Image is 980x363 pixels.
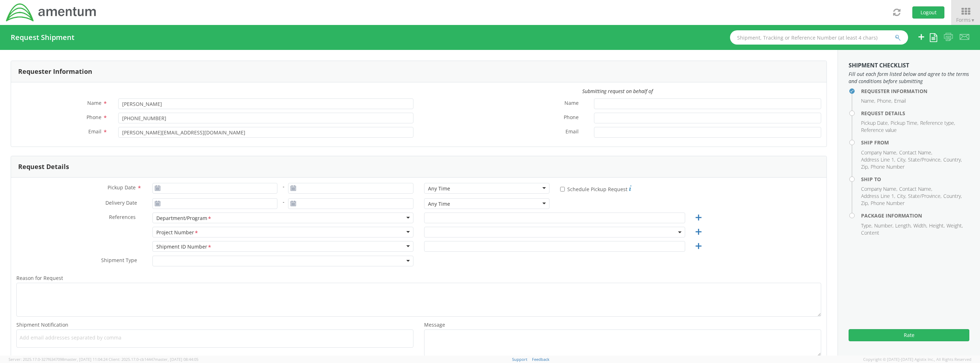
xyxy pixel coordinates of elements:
[897,156,906,163] li: City
[861,149,897,156] li: Company Name
[861,200,869,207] li: Zip
[894,97,906,104] li: Email
[532,357,549,362] a: Feedback
[908,156,942,163] li: State/Province
[565,128,579,136] span: Email
[861,222,872,229] li: Type
[861,97,875,104] li: Name
[861,177,969,182] h4: Ship To
[920,119,955,127] li: Reference type
[16,321,68,328] span: Shipment Notification
[947,222,963,229] li: Weight
[861,127,897,134] li: Reference value
[428,200,450,208] div: Any Time
[943,193,962,200] li: Country
[156,243,212,251] div: Shipment ID Number
[971,17,975,23] span: ▼
[943,156,962,163] li: Country
[105,199,137,208] span: Delivery Date
[582,88,653,94] i: Submitting request on behalf of
[861,111,969,116] h4: Request Details
[730,30,908,45] input: Shipment, Tracking or Reference Number (at least 4 chars)
[895,222,912,229] li: Length
[88,128,101,135] span: Email
[913,222,927,229] li: Width
[87,99,101,106] span: Name
[861,229,879,236] li: Content
[861,163,869,170] li: Zip
[16,275,63,281] span: Reason for Request
[564,99,579,108] span: Name
[899,149,932,156] li: Contact Name
[849,329,969,341] button: Rate
[891,119,918,127] li: Pickup Time
[861,140,969,145] h4: Ship From
[871,200,905,207] li: Phone Number
[874,222,893,229] li: Number
[861,156,895,163] li: Address Line 1
[908,193,942,200] li: State/Province
[109,214,136,220] span: References
[101,257,137,265] span: Shipment Type
[871,163,905,170] li: Phone Number
[424,321,445,328] span: Message
[861,88,969,94] h4: Requester Information
[861,185,897,193] li: Company Name
[18,68,92,75] h3: Requester Information
[155,357,198,362] span: master, [DATE] 08:44:05
[861,193,895,200] li: Address Line 1
[560,187,565,191] input: Schedule Pickup Request
[9,357,108,362] span: Server: 2025.17.0-327f6347098
[897,193,906,200] li: City
[560,184,631,193] label: Schedule Pickup Request
[11,34,74,41] h4: Request Shipment
[929,222,945,229] li: Height
[18,163,69,170] h3: Request Details
[877,97,892,104] li: Phone
[564,114,579,122] span: Phone
[512,357,527,362] a: Support
[156,215,212,222] div: Department/Program
[109,357,198,362] span: Client: 2025.17.0-cb14447
[861,119,889,127] li: Pickup Date
[87,114,101,121] span: Phone
[861,213,969,218] h4: Package Information
[428,185,450,192] div: Any Time
[899,185,932,193] li: Contact Name
[849,62,969,69] h3: Shipment Checklist
[863,357,971,362] span: Copyright © [DATE]-[DATE] Agistix Inc., All Rights Reserved
[156,229,199,236] div: Project Number
[5,2,97,22] img: dyn-intl-logo-049831509241104b2a82.png
[956,16,975,23] span: Forms
[912,6,944,19] button: Logout
[20,334,410,341] span: Add email addresses separated by comma
[64,357,108,362] span: master, [DATE] 11:04:24
[849,71,969,85] span: Fill out each form listed below and agree to the terms and conditions before submitting
[108,184,136,191] span: Pickup Date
